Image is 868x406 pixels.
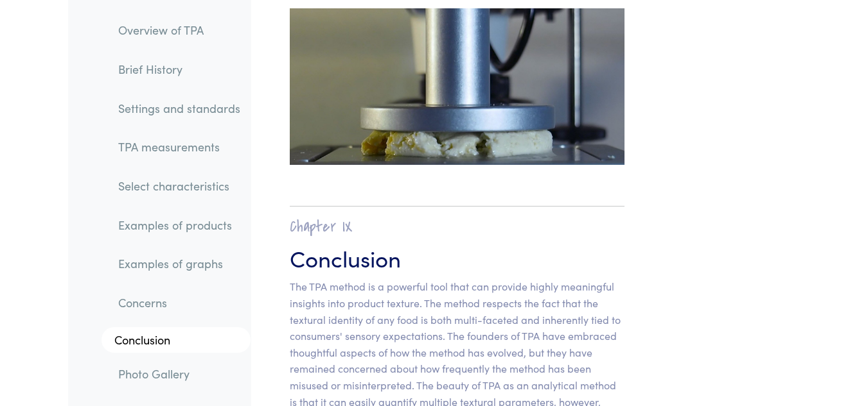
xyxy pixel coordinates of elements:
[102,327,251,353] a: Conclusion
[108,55,251,84] a: Brief History
[108,249,251,278] a: Examples of graphs
[290,242,624,273] h3: Conclusion
[108,210,251,240] a: Examples of products
[108,15,251,45] a: Overview of TPA
[108,171,251,201] a: Select characteristics
[108,288,251,317] a: Concerns
[108,132,251,162] a: TPA measurements
[282,8,632,165] img: tofu, compressed to 75%
[108,359,251,388] a: Photo Gallery
[290,217,624,237] h2: Chapter IX
[108,93,251,123] a: Settings and standards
